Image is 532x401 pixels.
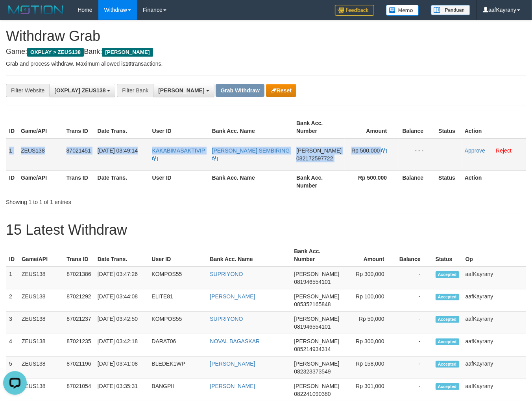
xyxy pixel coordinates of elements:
[335,5,374,16] img: Feedback.jpg
[294,316,339,322] span: [PERSON_NAME]
[396,334,432,357] td: -
[210,316,243,322] a: SUPRIYONO
[63,267,94,289] td: 87021386
[296,147,342,154] span: [PERSON_NAME]
[6,4,66,16] img: MOTION_logo.png
[294,368,331,375] span: Copy 082323373549 to clipboard
[63,357,94,379] td: 87021196
[6,357,18,379] td: 5
[6,84,49,97] div: Filter Website
[149,116,209,138] th: User ID
[342,312,396,334] td: Rp 50,000
[462,312,526,334] td: aafKayrany
[6,267,18,289] td: 1
[18,312,63,334] td: ZEUS138
[294,391,331,397] span: Copy 082241090380 to clipboard
[63,244,94,267] th: Trans ID
[266,84,296,97] button: Reset
[66,147,91,154] span: 87021451
[291,244,342,267] th: Bank Acc. Number
[63,170,94,193] th: Trans ID
[209,170,294,193] th: Bank Acc. Name
[294,346,331,352] span: Copy 085214934314 to clipboard
[94,334,149,357] td: [DATE] 03:42:18
[432,244,462,267] th: Status
[399,116,435,138] th: Balance
[153,84,214,97] button: [PERSON_NAME]
[462,267,526,289] td: aafKayrany
[436,294,459,300] span: Accepted
[436,271,459,278] span: Accepted
[63,334,94,357] td: 87021235
[293,116,345,138] th: Bank Acc. Number
[6,170,18,193] th: ID
[18,244,63,267] th: Game/API
[436,316,459,323] span: Accepted
[396,244,432,267] th: Balance
[54,87,105,94] span: [OXPLAY] ZEUS138
[399,170,435,193] th: Balance
[63,312,94,334] td: 87021237
[18,116,63,138] th: Game/API
[27,48,84,57] span: OXPLAY > ZEUS138
[386,5,419,16] img: Button%20Memo.svg
[396,289,432,312] td: -
[94,312,149,334] td: [DATE] 03:42:50
[148,312,207,334] td: KOMPOS55
[294,361,339,367] span: [PERSON_NAME]
[462,170,526,193] th: Action
[342,334,396,357] td: Rp 300,000
[63,289,94,312] td: 87021292
[6,222,526,238] h1: 15 Latest Withdraw
[294,293,339,300] span: [PERSON_NAME]
[345,116,399,138] th: Amount
[98,147,138,154] span: [DATE] 03:49:14
[399,138,435,171] td: - - -
[342,244,396,267] th: Amount
[210,383,255,389] a: [PERSON_NAME]
[18,138,63,171] td: ZEUS138
[210,361,255,367] a: [PERSON_NAME]
[342,357,396,379] td: Rp 158,000
[149,170,209,193] th: User ID
[396,267,432,289] td: -
[351,147,380,154] span: Rp 500.000
[148,334,207,357] td: DARAT06
[210,338,260,344] a: NOVAL BAGASKAR
[435,170,462,193] th: Status
[462,289,526,312] td: aafKayrany
[148,244,207,267] th: User ID
[63,116,94,138] th: Trans ID
[6,195,216,206] div: Showing 1 to 1 of 1 entries
[496,147,512,154] a: Reject
[6,28,526,44] h1: Withdraw Grab
[462,116,526,138] th: Action
[18,334,63,357] td: ZEUS138
[294,271,339,277] span: [PERSON_NAME]
[293,170,345,193] th: Bank Acc. Number
[212,147,290,162] a: [PERSON_NAME] SEMBIRING
[94,267,149,289] td: [DATE] 03:47:26
[396,357,432,379] td: -
[296,155,333,162] span: Copy 082172597722 to clipboard
[94,357,149,379] td: [DATE] 03:41:08
[148,357,207,379] td: BLEDEK1WP
[465,147,485,154] a: Approve
[342,267,396,289] td: Rp 300,000
[94,244,149,267] th: Date Trans.
[152,147,205,154] span: KAKABIMASAKTIVIP
[216,84,264,97] button: Grab Withdraw
[3,3,27,27] button: Open LiveChat chat widget
[345,170,399,193] th: Rp 500.000
[148,267,207,289] td: KOMPOS55
[6,289,18,312] td: 2
[6,116,18,138] th: ID
[6,138,18,171] td: 1
[18,289,63,312] td: ZEUS138
[125,61,131,67] strong: 10
[294,301,331,307] span: Copy 085352165848 to clipboard
[18,357,63,379] td: ZEUS138
[436,338,459,345] span: Accepted
[294,324,331,330] span: Copy 081946554101 to clipboard
[6,60,526,68] p: Grab and process withdraw. Maximum allowed is transactions.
